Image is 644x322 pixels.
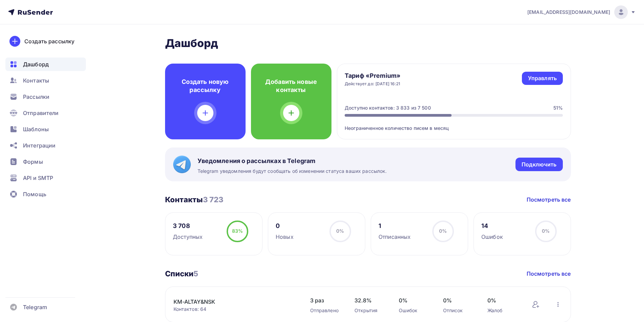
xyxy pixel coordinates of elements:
[5,122,86,136] a: Шаблоны
[345,117,563,132] div: Неограниченное количество писем в месяц
[527,270,571,278] a: Посмотреть все
[527,9,610,16] span: [EMAIL_ADDRESS][DOMAIN_NAME]
[399,307,430,314] div: Ошибок
[354,307,385,314] div: Открытия
[23,190,46,198] span: Помощь
[345,105,431,111] div: Доступно контактов: 3 833 из 7 500
[553,105,563,111] div: 51%
[276,233,294,241] div: Новых
[345,72,400,80] h4: Тариф «Premium»
[345,81,400,87] div: Действует до: [DATE] 16:21
[522,161,556,168] div: Подключить
[203,195,224,204] span: 3 723
[443,296,474,304] span: 0%
[378,233,411,241] div: Отписанных
[5,155,86,168] a: Формы
[165,195,224,204] h3: Контакты
[176,78,235,94] h4: Создать новую рассылку
[443,307,474,314] div: Отписок
[310,307,341,314] div: Отправлено
[24,37,74,45] div: Создать рассылку
[174,306,297,313] div: Контактов: 64
[354,296,385,304] span: 32.8%
[481,233,503,241] div: Ошибок
[276,222,294,230] div: 0
[173,233,203,241] div: Доступных
[542,228,550,234] span: 0%
[399,296,430,304] span: 0%
[232,228,243,234] span: 83%
[174,298,289,306] a: KM-ALTAY&NSK
[173,222,203,230] div: 3 708
[439,228,447,234] span: 0%
[336,228,344,234] span: 0%
[23,93,49,101] span: Рассылки
[262,78,321,94] h4: Добавить новые контакты
[5,74,86,87] a: Контакты
[481,222,503,230] div: 14
[5,90,86,103] a: Рассылки
[23,76,49,85] span: Контакты
[23,174,53,182] span: API и SMTP
[23,303,47,311] span: Telegram
[165,269,199,278] h3: Списки
[198,168,387,175] span: Telegram уведомления будут сообщать об изменении статуса ваших рассылок.
[527,195,571,204] a: Посмотреть все
[23,60,49,68] span: Дашборд
[23,109,59,117] span: Отправители
[198,157,387,165] span: Уведомления о рассылках в Telegram
[5,57,86,71] a: Дашборд
[23,125,49,133] span: Шаблоны
[527,5,636,19] a: [EMAIL_ADDRESS][DOMAIN_NAME]
[165,37,571,50] h2: Дашборд
[193,269,198,278] span: 5
[5,106,86,120] a: Отправители
[23,141,55,149] span: Интеграции
[310,296,341,304] span: 3 раз
[487,307,518,314] div: Жалоб
[528,74,557,82] div: Управлять
[23,158,43,166] span: Формы
[378,222,411,230] div: 1
[487,296,518,304] span: 0%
